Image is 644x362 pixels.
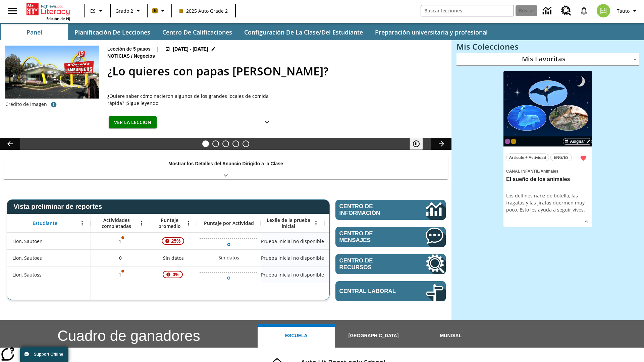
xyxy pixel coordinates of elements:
[311,218,321,228] button: Abrir menú
[505,139,510,144] div: OL 2025 Auto Grade 3
[12,271,42,278] span: Lion, Sautoss
[154,6,157,15] span: B
[539,169,540,174] span: /
[335,324,412,348] button: [GEOGRAPHIC_DATA]
[157,24,237,40] button: Centro de calificaciones
[261,238,324,245] span: Prueba inicial no disponible, Lion, Sautoen
[540,169,558,174] span: Animales
[26,2,70,21] div: Portada
[339,288,406,295] span: Central laboral
[370,24,493,40] button: Preparación universitaria y profesional
[118,271,123,278] p: 1
[94,217,139,229] span: Actividades completadas
[169,235,183,247] span: 25%
[107,46,151,53] p: Lección de 5 pasos
[204,220,254,226] span: Puntaje por Actividad
[150,233,197,249] div: , 25%, ¡Atención! La puntuación media de 25% correspondiente al primer intento de este estudiante...
[183,218,194,228] button: Abrir menú
[131,53,132,59] span: /
[113,5,145,17] button: Grado: Grado 2, Elige un grado
[26,3,70,16] a: Portada
[511,139,516,144] div: New 2025 class
[581,217,591,227] button: Ver más
[1,24,68,40] button: Panel
[261,254,324,261] span: Prueba inicial no disponible, Lion, Sautoes
[324,249,388,266] div: Sin datos, Lion, Sautoes
[179,7,228,14] span: 2025 Auto Grade 2
[614,5,641,17] button: Perfil/Configuración
[119,254,122,261] span: 0
[550,154,572,161] button: ENG/ES
[617,7,630,14] span: Tauto
[150,266,197,283] div: , 0%, ¡Atención! La puntuación media de 0% correspondiente al primer intento de este estudiante d...
[20,347,68,362] button: Support Offline
[34,352,63,357] span: Support Offline
[261,271,324,278] span: Prueba inicial no disponible, Lion, Sautoss
[3,156,448,179] div: Mostrar los Detalles del Anuncio Dirigido a la Clase
[506,167,589,175] span: Tema: Canal Infantil/Animales
[335,227,446,247] a: Centro de mensajes
[215,251,243,264] div: Sin datos, Lion, Sautoes
[91,249,150,266] div: 0, Lion, Sautoes
[91,233,150,249] div: 1, Es posible que sea inválido el puntaje de una o más actividades., Lion, Sautoen
[222,140,229,147] button: Diapositiva 3 ¿Los autos del futuro?
[3,5,98,11] body: Máximo 600 caracteres Presiona Escape para desactivar la barra de herramientas Presiona Alt + F10...
[539,2,557,20] a: Centro de información
[109,116,157,129] button: Ver la lección
[335,281,446,301] a: Central laboral
[339,230,406,244] span: Centro de mensajes
[457,42,639,51] h3: Mis Colecciones
[506,176,589,183] h3: El sueño de los animales
[33,220,57,226] span: Estudiante
[212,140,219,147] button: Diapositiva 2 Modas que pasaron de moda
[243,140,249,147] button: Diapositiva 5 Una idea, mucho trabajo
[170,268,182,281] span: 0%
[69,24,156,40] button: Planificación de lecciones
[557,2,575,20] a: Centro de recursos, Se abrirá en una pestaña nueva.
[509,154,546,161] span: Artículo + Actividad
[575,2,593,19] a: Notificaciones
[339,257,406,271] span: Centro de recursos
[150,249,197,266] div: Sin datos, Lion, Sautoes
[324,266,388,283] div: Sin datos, Lion, Sautoss
[339,203,403,217] span: Centro de información
[593,2,614,19] button: Escoja un nuevo avatar
[12,238,43,245] span: Lion, Sautoen
[335,254,446,274] a: Centro de recursos, Se abrirá en una pestaña nueva.
[107,53,131,60] span: Noticias
[239,24,368,40] button: Configuración de la clase/del estudiante
[412,324,489,348] button: Mundial
[13,203,105,210] span: Vista preliminar de reportes
[410,138,430,150] div: Pausar
[421,5,514,16] input: Buscar campo
[597,4,610,17] img: avatar image
[134,53,156,60] span: Negocios
[91,266,150,283] div: 1, Es posible que sea inválido el puntaje de una o más actividades., Lion, Sautoss
[137,218,147,228] button: Abrir menú
[577,152,589,164] button: Remover de Favoritas
[160,251,187,265] span: Sin datos
[77,218,87,228] button: Abrir menú
[118,238,123,245] p: 1
[506,192,589,213] div: Los delfines nariz de botella, las fragatas y las jirafas duermen muy poco. Esto les ayuda a segu...
[506,169,539,174] span: Canal Infantil
[168,160,283,167] p: Mostrar los Detalles del Anuncio Dirigido a la Clase
[232,140,239,147] button: Diapositiva 4 ¿Cuál es la gran idea?
[107,63,443,80] h2: ¿Lo quieres con papas fritas?
[563,138,592,145] button: Asignar Elegir fechas
[173,46,208,53] span: [DATE] - [DATE]
[156,46,159,53] span: |
[87,5,108,17] button: Lenguaje: ES, Selecciona un idioma
[570,138,585,144] span: Asignar
[150,5,169,17] button: Boost El color de la clase es anaranjado claro. Cambiar el color de la clase.
[47,99,60,111] button: Crédito de imagen: McClatchy-Tribune/Tribune Content Agency LLC/Foto de banco de imágenes Alamy
[324,233,388,249] div: Sin datos, Lion, Sautoen
[410,138,423,150] button: Pausar
[90,7,96,14] span: ES
[153,217,185,229] span: Puntaje promedio
[5,101,47,108] p: Crédito de imagen
[264,217,313,229] span: Lexile de la prueba inicial
[202,140,209,147] button: Diapositiva 1 ¿Lo quieres con papas fritas?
